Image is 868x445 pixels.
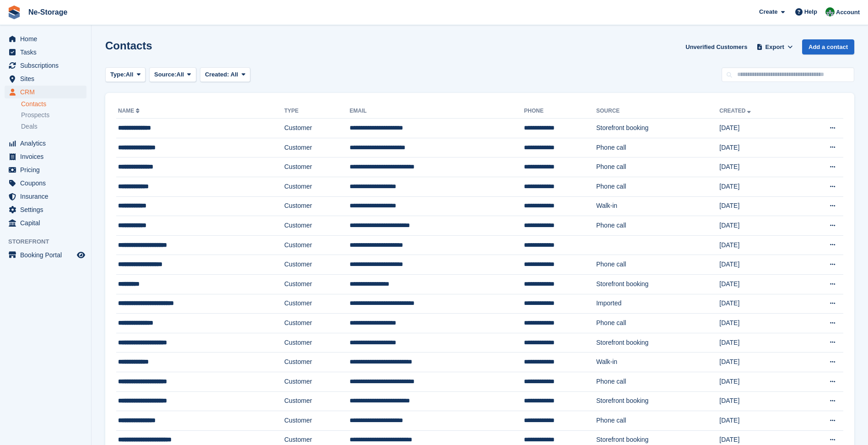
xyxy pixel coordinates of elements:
[596,353,719,372] td: Walk-in
[284,216,350,236] td: Customer
[284,391,350,411] td: Customer
[284,411,350,431] td: Customer
[20,249,75,261] span: Booking Portal
[5,33,86,45] a: menu
[596,314,719,333] td: Phone call
[20,190,75,203] span: Insurance
[5,150,86,163] a: menu
[719,353,798,372] td: [DATE]
[596,216,719,236] td: Phone call
[719,177,798,196] td: [DATE]
[719,391,798,411] td: [DATE]
[596,157,719,177] td: Phone call
[20,86,75,98] span: CRM
[5,137,86,150] a: menu
[719,314,798,333] td: [DATE]
[719,138,798,157] td: [DATE]
[719,216,798,236] td: [DATE]
[5,163,86,176] a: menu
[284,294,350,314] td: Customer
[596,391,719,411] td: Storefront booking
[284,157,350,177] td: Customer
[205,71,229,78] span: Created:
[5,190,86,203] a: menu
[804,7,817,16] span: Help
[21,122,86,131] a: Deals
[284,196,350,216] td: Customer
[284,255,350,275] td: Customer
[5,86,86,98] a: menu
[719,333,798,353] td: [DATE]
[596,294,719,314] td: Imported
[284,333,350,353] td: Customer
[719,255,798,275] td: [DATE]
[596,138,719,157] td: Phone call
[719,294,798,314] td: [DATE]
[596,274,719,294] td: Storefront booking
[149,67,196,82] button: Source: All
[350,104,524,119] th: Email
[154,70,176,79] span: Source:
[7,5,21,19] img: stora-icon-8386f47178a22dfd0bd8f6a31ec36ba5ce8667c1dd55bd0f319d3a0aa187defe.svg
[5,217,86,229] a: menu
[21,122,38,131] span: Deals
[596,333,719,353] td: Storefront booking
[20,217,75,229] span: Capital
[5,46,86,59] a: menu
[284,177,350,196] td: Customer
[719,274,798,294] td: [DATE]
[825,7,835,16] img: Charlotte Nesbitt
[596,372,719,391] td: Phone call
[231,71,238,78] span: All
[719,372,798,391] td: [DATE]
[25,5,71,20] a: Ne-Storage
[755,39,795,54] button: Export
[5,177,86,190] a: menu
[21,110,86,120] a: Prospects
[596,177,719,196] td: Phone call
[766,43,784,52] span: Export
[284,274,350,294] td: Customer
[20,177,75,190] span: Coupons
[596,411,719,431] td: Phone call
[284,353,350,372] td: Customer
[20,163,75,176] span: Pricing
[284,235,350,255] td: Customer
[719,157,798,177] td: [DATE]
[284,119,350,138] td: Customer
[719,235,798,255] td: [DATE]
[20,203,75,216] span: Settings
[21,111,49,119] span: Prospects
[759,7,777,16] span: Create
[105,67,146,82] button: Type: All
[118,108,141,114] a: Name
[719,196,798,216] td: [DATE]
[682,39,751,54] a: Unverified Customers
[284,104,350,119] th: Type
[105,39,152,52] h1: Contacts
[719,411,798,431] td: [DATE]
[177,70,184,79] span: All
[5,59,86,72] a: menu
[524,104,596,119] th: Phone
[200,67,250,82] button: Created: All
[719,108,753,114] a: Created
[596,255,719,275] td: Phone call
[596,196,719,216] td: Walk-in
[284,372,350,391] td: Customer
[836,8,860,17] span: Account
[20,46,75,59] span: Tasks
[20,59,75,72] span: Subscriptions
[20,72,75,85] span: Sites
[802,39,854,54] a: Add a contact
[20,33,75,45] span: Home
[5,203,86,216] a: menu
[8,237,91,246] span: Storefront
[21,100,86,109] a: Contacts
[20,150,75,163] span: Invoices
[20,137,75,150] span: Analytics
[75,250,86,260] a: Preview store
[5,72,86,85] a: menu
[5,249,86,261] a: menu
[126,70,134,79] span: All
